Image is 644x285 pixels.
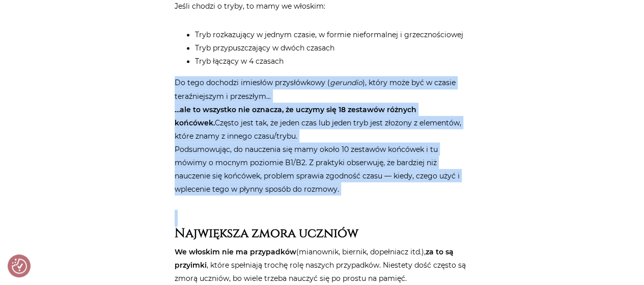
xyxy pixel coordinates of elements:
[330,78,362,87] em: gerundio
[195,28,470,41] li: Tryb rozkazujący w jednym czasie, w formie nieformalnej i grzecznościowej
[12,258,27,274] button: Preferencje co do zgód
[175,245,470,284] p: (mianownik, biernik, dopełniacz itd.), , które spełniają trochę rolę naszych przypadków. Niestety...
[12,258,27,274] img: Revisit consent button
[175,76,470,195] p: Do tego dochodzi imiesłów przysłówkowy ( ), który może być w czasie teraźniejszym i przeszłym… Cz...
[175,105,416,127] strong: …ale to wszystko nie oznacza, że uczymy się 18 zestawów różnych końcówek.
[175,224,358,241] strong: Największa zmora uczniów
[175,247,296,256] strong: We włoskim nie ma przypadków
[175,247,454,269] strong: za to są przyimki
[195,41,470,55] li: Tryb przypuszczający w dwóch czasach
[195,55,470,68] li: Tryb łączący w 4 czasach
